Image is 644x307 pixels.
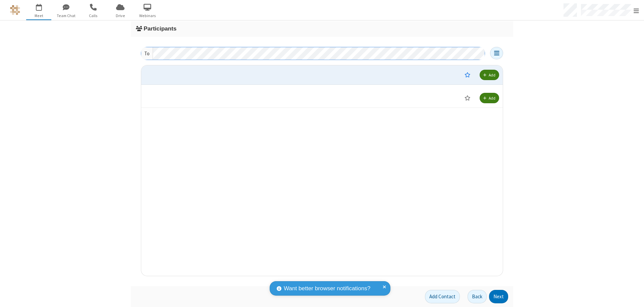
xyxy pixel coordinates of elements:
[489,72,495,77] span: Add
[80,13,106,19] span: Calls
[26,13,51,19] span: Meet
[53,13,78,19] span: Team Chat
[136,25,508,32] h3: Participants
[284,284,370,293] span: Want better browser notifications?
[425,290,460,303] button: Add Contact
[489,290,508,303] button: Next
[460,69,475,80] button: Moderator
[460,92,475,104] button: Moderator
[429,293,455,300] span: Add Contact
[141,65,503,276] div: grid
[135,13,160,19] span: Webinars
[480,70,499,80] button: Add
[141,47,153,60] div: To
[10,5,20,15] img: QA Selenium DO NOT DELETE OR CHANGE
[490,47,503,59] button: Open menu
[108,13,133,19] span: Drive
[627,290,639,302] iframe: Chat
[480,93,499,103] button: Add
[468,290,487,303] button: Back
[489,95,495,100] span: Add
